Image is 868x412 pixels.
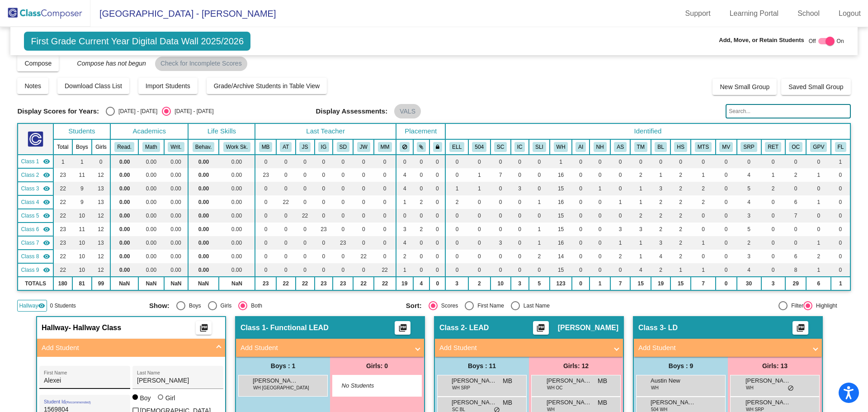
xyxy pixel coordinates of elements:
[53,139,72,155] th: Total
[468,195,491,209] td: 0
[316,107,388,115] span: Display Assessments:
[138,209,164,223] td: 0.00
[413,155,430,168] td: 0
[719,142,733,152] button: MV
[793,321,808,335] button: Print Students Details
[110,155,138,168] td: 0.00
[511,155,529,168] td: 0
[18,155,53,168] td: No teacher - Functional LEAD
[445,155,468,168] td: 0
[831,6,868,21] a: Logout
[737,168,761,182] td: 4
[57,78,129,94] button: Download Class List
[255,209,276,223] td: 0
[491,139,511,155] th: Self Contained IEP
[761,155,785,168] td: 0
[353,209,374,223] td: 0
[37,339,225,357] mat-expansion-panel-header: Add Student
[576,142,586,152] button: AI
[276,168,296,182] td: 0
[572,182,590,195] td: 0
[255,182,276,195] td: 0
[590,155,610,168] td: 0
[72,139,92,155] th: Boys
[110,209,138,223] td: 0.00
[296,195,315,209] td: 0
[92,168,110,182] td: 12
[164,168,189,182] td: 0.00
[737,139,761,155] th: Student Reading Plan
[550,168,572,182] td: 16
[795,323,806,336] mat-icon: picture_as_pdf
[468,139,491,155] th: 504 Plan
[429,182,445,195] td: 0
[670,182,691,195] td: 2
[137,377,218,384] input: Last Name
[219,195,255,209] td: 0.00
[18,209,53,223] td: Jenn Scott - OC 4/5
[610,139,630,155] th: Asian
[511,182,529,195] td: 3
[53,182,72,195] td: 22
[53,123,110,139] th: Students
[651,155,670,168] td: 0
[837,37,844,45] span: On
[353,139,374,155] th: Joanna Warber
[164,155,189,168] td: 0.00
[634,142,647,152] button: TM
[630,155,651,168] td: 0
[146,82,190,90] span: Import Students
[207,78,327,94] button: Grade/Archive Students in Table View
[445,195,468,209] td: 2
[72,182,92,195] td: 9
[333,168,353,182] td: 0
[590,168,610,182] td: 0
[24,82,41,90] span: Notes
[831,155,850,168] td: 1
[255,195,276,209] td: 0
[17,55,59,71] button: Compose
[590,182,610,195] td: 1
[53,155,72,168] td: 1
[110,123,188,139] th: Academics
[691,155,716,168] td: 0
[333,155,353,168] td: 0
[529,168,550,182] td: 0
[138,182,164,195] td: 0.00
[353,155,374,168] td: 0
[719,36,804,45] span: Add, Move, or Retain Students
[255,155,276,168] td: 0
[337,142,349,152] button: SD
[374,139,396,155] th: Morgan Mannix
[276,195,296,209] td: 22
[396,155,413,168] td: 0
[785,168,807,182] td: 2
[806,155,831,168] td: 0
[445,182,468,195] td: 1
[761,195,785,209] td: 0
[110,182,138,195] td: 0.00
[741,142,757,152] button: SRP
[761,182,785,195] td: 2
[785,195,807,209] td: 6
[259,142,273,152] button: MB
[24,60,52,67] span: Compose
[785,139,807,155] th: Good for Open Concept
[296,139,315,155] th: Jenn Scott
[533,321,549,335] button: Print Students Details
[831,182,850,195] td: 0
[806,195,831,209] td: 1
[435,339,623,357] mat-expansion-panel-header: Add Student
[716,168,737,182] td: 0
[155,57,247,71] mat-chip: Check for Incomplete Scores
[276,209,296,223] td: 0
[110,195,138,209] td: 0.00
[445,123,850,139] th: Identified
[374,155,396,168] td: 0
[219,168,255,182] td: 0.00
[18,182,53,195] td: No teacher - LD
[168,142,184,152] button: Writ.
[333,209,353,223] td: 0
[670,139,691,155] th: Hispanic
[554,142,568,152] button: WH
